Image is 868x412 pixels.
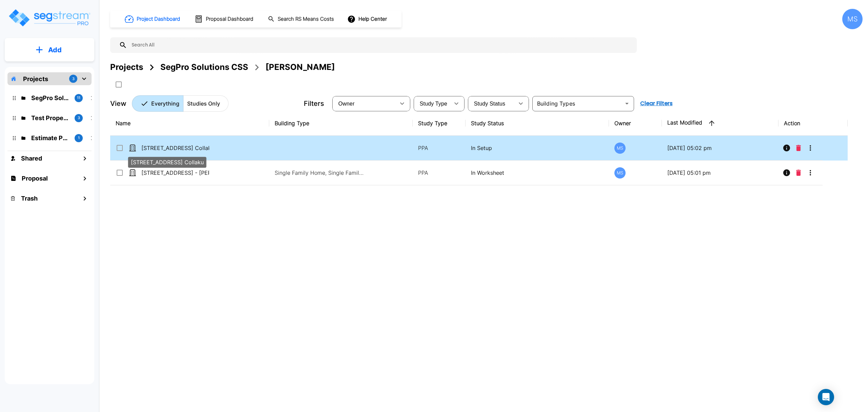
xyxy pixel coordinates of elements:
div: SegPro Solutions CSS [160,61,248,73]
button: More-Options [804,166,817,180]
th: Name [110,111,269,136]
button: More-Options [804,141,817,155]
div: MS [614,167,626,179]
p: PPA [418,169,460,177]
button: Info [780,166,793,180]
button: Clear Filters [637,97,675,110]
h1: Project Dashboard [137,15,180,23]
button: Help Center [346,13,390,25]
div: Projects [110,61,143,73]
div: Select [334,94,395,113]
button: Everything [132,95,183,112]
h1: Proposal [22,174,48,183]
p: Studies Only [187,99,220,108]
th: Study Status [466,111,609,136]
button: SelectAll [112,78,125,91]
img: Logo [8,8,91,27]
p: Everything [151,99,179,108]
div: Platform [132,95,229,112]
p: Test Property Folder [31,113,69,123]
p: Filters [304,98,324,109]
div: [PERSON_NAME] [265,61,335,73]
p: 3 [72,76,75,82]
span: Owner [338,101,355,107]
h1: Proposal Dashboard [206,15,253,23]
th: Study Type [413,111,466,136]
button: Proposal Dashboard [192,12,257,26]
button: Info [780,141,793,155]
button: Add [5,40,94,60]
div: Open Intercom Messenger [818,389,834,405]
p: [DATE] 05:01 pm [667,169,773,177]
h1: Search RS Means Costs [278,15,334,23]
p: Single Family Home, Single Family Home Site [275,169,366,177]
p: [STREET_ADDRESS] - [PERSON_NAME] [141,169,209,177]
p: Projects [23,74,48,83]
button: Delete [793,166,804,180]
h1: Shared [21,154,42,163]
h1: Trash [21,194,38,203]
span: Study Type [420,101,447,107]
p: [DATE] 05:02 pm [667,144,773,152]
p: SegPro Solutions CSS [31,93,69,102]
p: [STREET_ADDRESS] Collaku [131,158,204,166]
button: Studies Only [183,95,229,112]
th: Building Type [269,111,412,136]
button: Project Dashboard [122,12,184,26]
p: 3 [78,115,80,121]
p: Add [48,45,62,55]
p: PPA [418,144,460,152]
div: Select [415,94,450,113]
div: Select [469,94,514,113]
input: Building Types [534,99,621,108]
div: MS [614,143,626,154]
input: Search All [127,37,633,53]
button: Search RS Means Costs [265,13,338,26]
p: View [110,98,126,109]
th: Action [778,111,847,136]
button: Open [622,99,632,108]
p: [STREET_ADDRESS] Collaku [141,144,209,152]
button: Delete [793,141,804,155]
p: 1 [78,135,80,141]
p: Estimate Property [31,133,69,143]
div: MS [842,9,863,29]
p: 11 [77,95,80,101]
p: In Worksheet [471,169,603,177]
p: In Setup [471,144,603,152]
span: Study Status [474,101,506,107]
th: Last Modified [662,111,778,136]
th: Owner [609,111,662,136]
